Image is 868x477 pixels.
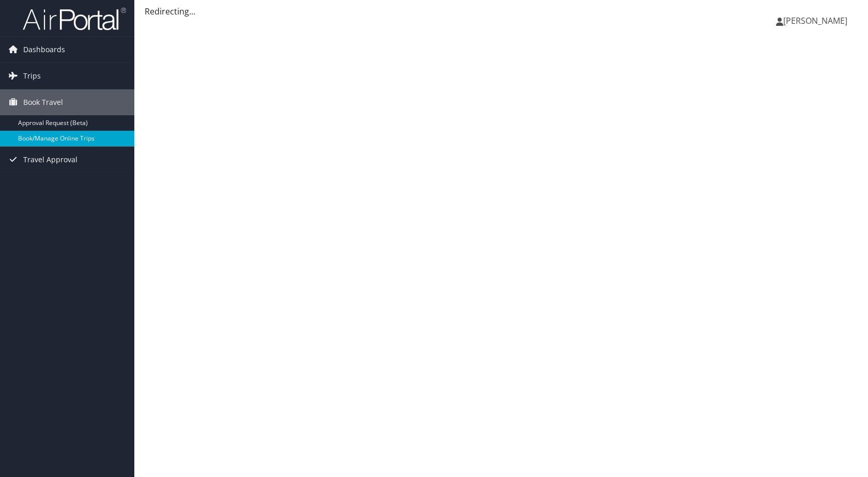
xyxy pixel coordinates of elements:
span: [PERSON_NAME] [783,15,847,26]
img: airportal-logo.png [23,7,126,31]
div: Redirecting... [145,5,858,18]
a: [PERSON_NAME] [776,5,858,36]
span: Travel Approval [23,147,78,173]
span: Book Travel [23,89,63,115]
span: Trips [23,63,41,89]
span: Dashboards [23,37,65,63]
